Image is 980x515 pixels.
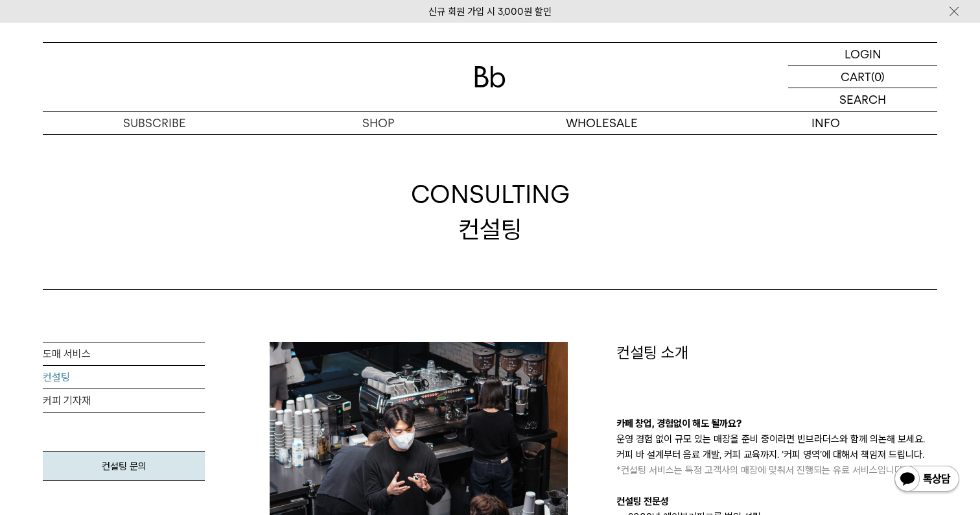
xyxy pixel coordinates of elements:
[474,66,506,88] img: 로고
[616,342,937,364] p: 컨설팅 소개
[845,43,881,65] p: LOGIN
[616,431,937,478] p: 운영 경험 없이 규모 있는 매장을 준비 중이라면 빈브라더스와 함께 의논해 보세요. 커피 바 설계부터 음료 개발, 커피 교육까지. ‘커피 영역’에 대해서 책임져 드립니다.
[839,88,886,111] p: SEARCH
[871,66,885,88] p: (0)
[788,43,937,66] a: LOGIN
[490,112,714,134] p: WHOLESALE
[43,389,205,413] a: 커피 기자재
[788,66,937,88] a: CART (0)
[616,416,937,431] p: 카페 창업, 경험없이 해도 될까요?
[411,177,570,246] div: 컨설팅
[43,366,205,389] a: 컨설팅
[43,451,205,481] a: 컨설팅 문의
[841,66,871,88] p: CART
[428,6,552,18] a: 신규 회원 가입 시 3,000원 할인
[616,464,905,476] span: *컨설팅 서비스는 특정 고객사의 매장에 맞춰서 진행되는 유료 서비스입니다.
[714,112,937,134] p: INFO
[43,112,266,134] a: SUBSCRIBE
[893,464,961,496] img: 카카오톡 채널 1:1 채팅 버튼
[43,342,205,366] a: 도매 서비스
[411,177,570,211] span: CONSULTING
[266,112,490,134] a: SHOP
[616,494,937,509] p: 컨설팅 전문성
